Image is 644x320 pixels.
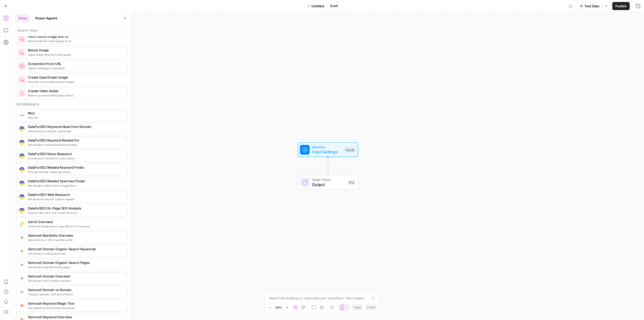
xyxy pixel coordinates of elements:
[19,154,24,159] img: vjoh3p9kohnippxyp1brdnq6ymi1
[28,306,123,310] span: Get related and broad match keywords
[615,4,627,9] span: Publish
[275,305,282,309] span: 120%
[28,246,123,252] span: Semrush Domain Organic Search Keywords
[312,182,345,188] span: Output
[19,222,24,227] img: 73nre3h8eff8duqnn8tc5kmlnmbe
[28,292,123,296] span: Compare domains' SEO performance
[28,53,123,57] span: Adjust image dimensions and quality
[28,233,123,238] span: Semrush Backlinks Overview
[28,219,123,224] span: Get AI Overview
[312,177,345,182] span: Single Output
[28,238,123,242] span: Get domain's or URL's backlink profile
[28,179,123,184] span: DataForSEO Related Searches Finder
[28,274,123,279] span: Semrush Domain Overview
[28,66,123,70] span: Capture webpage screenshots
[365,304,377,311] button: Paste
[312,149,342,155] span: Input Settings
[28,260,123,265] span: Semrush Domain Organic Search Pages
[19,77,24,82] img: pyizt6wx4h99f5rkgufsmugliyey
[19,249,24,253] img: p4kt2d9mz0di8532fmfgvfq6uqa0
[28,61,123,66] span: Screenshot from URL
[344,147,355,153] div: Inputs
[28,184,123,188] span: Get Google's related search suggestions
[584,4,599,9] span: Test Data
[28,265,123,269] span: Get domain's top performing pages
[19,263,24,267] img: otu06fjiulrdwrqmbs7xihm55rg9
[28,252,123,256] span: Get domain's ranking keywords
[19,181,24,186] img: 9u0p4zbvbrir7uayayktvs1v5eg0
[28,211,123,215] span: Analyze URL's SEO and content structure
[28,165,123,170] span: DataForSEO Related Keyword Finder
[28,224,123,228] span: Enrich the Google Search step with the AI Overview
[28,34,123,39] span: Fetch Stock Image with ID
[28,75,123,80] span: Create OpenGraph Image
[28,287,123,292] span: Semrush Domain vs Domain
[28,39,123,43] span: Retrieve specific stock images by ID
[28,138,123,143] span: DataForSEO Keyword Ranked For
[19,235,24,240] img: 3lyvnidk9veb5oecvmize2kaffdg
[28,192,123,197] span: DataForSEO Web Research
[577,2,602,10] button: Test Data
[19,208,24,213] img: y3iv96nwgxbwrvt76z37ug4ox9nv
[28,111,123,116] span: Moz
[15,14,30,22] button: Steps
[19,194,24,199] img: 3hnddut9cmlpnoegpdll2wmnov83
[19,140,24,145] img: 3iojl28do7crl10hh26nxau20pae
[612,2,630,10] button: Publish
[367,305,375,310] span: Paste
[28,301,123,306] span: Semrush Keyword Magic Tool
[28,197,123,201] span: Get keyword-relevant content snippets
[353,305,361,310] span: Copy
[28,314,123,319] span: Semrush Keyword Overview
[28,156,123,160] span: Find keyword mentions in news articles
[28,93,123,97] span: Make AI-powered talking head videos
[28,143,123,147] span: Get domain's ranking keywords and stats
[28,48,123,53] span: Resize Image
[28,129,123,133] span: Get keywords a domain could target
[351,304,363,311] button: Copy
[28,116,123,120] span: Moz API
[330,4,338,8] span: Draft
[28,124,123,129] span: DataForSEO Keyword Ideas from Domain
[311,4,324,9] span: Untitled
[16,102,127,107] div: Seo research
[19,91,24,96] img: rmejigl5z5mwnxpjlfq225817r45
[281,143,375,157] div: WorkflowInput SettingsInputs
[19,276,24,280] img: 4e4w6xi9sjogcjglmt5eorgxwtyu
[28,88,123,93] span: Create Video Avatar
[32,14,60,22] button: Power Agents
[28,170,123,174] span: Find semantically related keywords
[28,279,123,283] span: Get domain's SEO metrics summary
[348,180,355,185] div: End
[28,80,123,84] span: Generate social media preview images
[17,28,126,33] input: Search steps
[281,175,375,190] div: Single OutputOutputEnd
[304,2,327,10] button: Untitled
[28,151,123,156] span: DataForSEO News Research
[19,290,24,294] img: zn8kcn4lc16eab7ly04n2pykiy7x
[19,126,24,131] img: qj0lddqgokrswkyaqb1p9cmo0sp5
[28,206,123,211] span: DataforSEO On-Page SEO Analysis
[19,303,24,308] img: 8a3tdog8tf0qdwwcclgyu02y995m
[19,167,24,172] img: se7yyxfvbxn2c3qgqs66gfh04cl6
[327,157,329,175] g: Edge from start to end
[312,145,342,149] span: Workflow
